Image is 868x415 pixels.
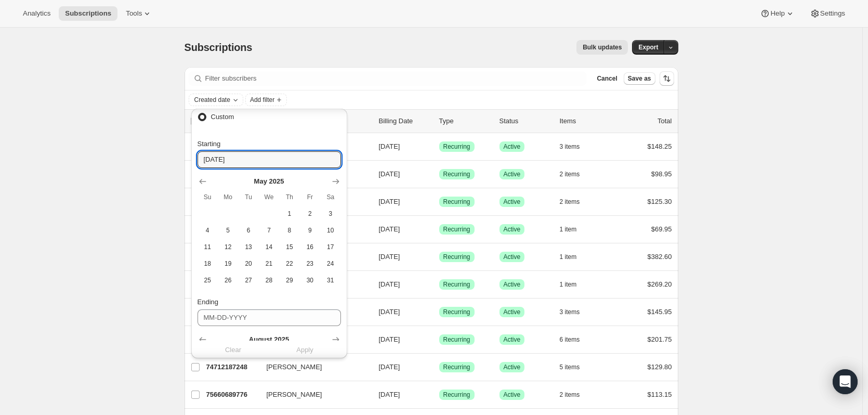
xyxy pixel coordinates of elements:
p: Billing Date [379,116,431,126]
span: 6 items [560,335,580,344]
button: Subscriptions [59,6,117,21]
span: Starting [198,140,221,148]
span: [DATE] [379,198,400,205]
button: Tools [120,6,159,21]
button: Wednesday May 14 2025 [259,239,279,255]
button: Monday May 12 2025 [218,239,238,255]
span: Tools [126,9,142,18]
span: [DATE] [379,308,400,316]
span: Recurring [443,363,470,371]
button: Tuesday May 20 2025 [238,255,258,272]
button: 2 items [560,387,591,402]
span: 19 [222,260,234,268]
span: Recurring [443,280,470,289]
span: 4 [202,226,214,235]
span: 1 [283,210,295,218]
span: 24 [324,260,336,268]
th: Wednesday [259,189,279,205]
span: 30 [304,276,316,284]
button: Add filter [245,94,287,106]
button: 3 items [560,305,591,319]
span: Active [504,170,521,178]
span: $125.30 [648,198,672,205]
div: 74021372272[PERSON_NAME][DATE]SuccessRecurringSuccessActive1 item$382.60 [206,250,672,264]
button: 1 item [560,277,588,292]
span: $113.15 [648,391,672,398]
span: Subscriptions [65,9,111,18]
div: 74712187248[PERSON_NAME][DATE]SuccessRecurringSuccessActive5 items$129.80 [206,360,672,374]
span: Recurring [443,225,470,234]
span: 3 items [560,142,580,151]
button: Tuesday May 27 2025 [238,272,258,289]
th: Saturday [320,189,340,205]
span: 6 [242,226,254,235]
span: [DATE] [379,280,400,288]
button: Saturday May 3 2025 [320,205,340,222]
button: Tuesday May 13 2025 [238,239,258,255]
th: Monday [218,189,238,205]
button: 1 item [560,222,588,237]
div: 74471375216[PERSON_NAME][DATE]SuccessRecurringSuccessActive2 items$125.30 [206,194,672,209]
span: 15 [283,243,295,251]
button: Thursday May 22 2025 [279,255,299,272]
span: Recurring [443,198,470,206]
button: Friday May 2 2025 [300,205,320,222]
span: 14 [263,243,275,251]
button: [PERSON_NAME] [260,386,364,403]
span: Active [504,253,521,261]
button: Saturday May 31 2025 [320,272,340,289]
span: 2 items [560,391,580,399]
button: Monday May 26 2025 [218,272,238,289]
button: 3 items [560,139,591,154]
span: 1 item [560,253,577,261]
button: Thursday May 15 2025 [279,239,299,255]
button: Wednesday May 21 2025 [259,255,279,272]
span: 13 [242,243,254,251]
span: Custom [211,113,234,121]
p: Total [657,116,672,126]
div: 75643060592[PERSON_NAME][DATE]SuccessRecurringSuccessActive6 items$201.75 [206,332,672,347]
th: Thursday [279,189,299,205]
span: 10 [324,226,336,235]
span: $129.80 [648,363,672,371]
span: 1 item [560,280,577,289]
span: $382.60 [648,253,672,261]
button: Created date [189,94,243,106]
button: Friday May 23 2025 [300,255,320,272]
button: Settings [804,6,851,21]
button: 1 item [560,250,588,264]
span: [DATE] [379,142,400,150]
span: $98.95 [651,170,672,178]
button: Wednesday May 28 2025 [259,272,279,289]
button: Cancel [593,72,621,85]
div: 78164427120[PERSON_NAME][DATE]SuccessRecurringSuccessActive3 items$145.95 [206,305,672,319]
span: Add filter [250,96,274,104]
span: $148.25 [648,142,672,150]
button: Help [754,6,801,21]
input: MM-DD-YYYY [198,309,341,326]
span: 5 [222,226,234,235]
button: [PERSON_NAME] [260,359,364,375]
span: 21 [263,260,275,268]
span: Active [504,308,521,316]
button: Export [632,40,664,55]
span: 3 [324,210,336,218]
span: 25 [202,276,214,284]
span: 8 [283,226,295,235]
span: Save as [628,74,651,83]
div: Type [439,116,491,126]
button: Friday May 30 2025 [300,272,320,289]
span: Active [504,391,521,399]
span: Subscriptions [185,42,253,53]
button: Thursday May 1 2025 [279,205,299,222]
span: Bulk updates [583,43,622,51]
button: Monday May 19 2025 [218,255,238,272]
span: [DATE] [379,225,400,233]
button: Show previous month, July 2025 [195,332,210,347]
button: Sunday May 4 2025 [198,222,218,239]
span: Active [504,363,521,371]
span: Recurring [443,391,470,399]
span: 17 [324,243,336,251]
span: 18 [202,260,214,268]
span: Active [504,280,521,289]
